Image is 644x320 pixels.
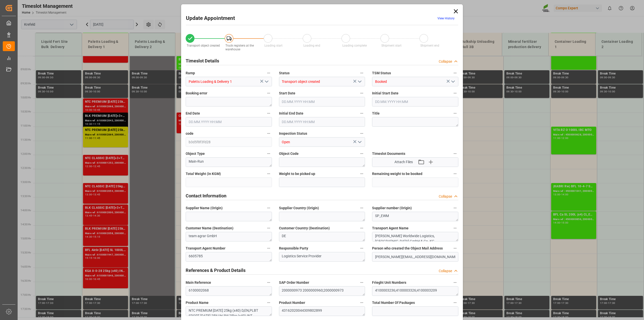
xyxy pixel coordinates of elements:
span: Customer Name (Destination) [186,226,233,231]
span: Loading start [264,44,283,47]
span: Loading complete [342,44,367,47]
span: Loading end [303,44,320,47]
span: Attach Files [394,159,413,165]
textarea: Main-Run [186,157,272,167]
div: Collapse [439,59,452,64]
textarea: NTC PREMIUM [DATE] 25kg (x40) D,EN,PLBT SPORT [DATE] 25%UH 3M 25kg (x40) INT [186,306,272,316]
button: Main Reference [265,279,272,286]
button: Initial Start Date [452,90,458,96]
textarea: team agrar GmbH [186,232,272,241]
span: Transport object created [187,44,220,47]
span: Status [279,70,290,76]
span: Initial Start Date [372,91,398,96]
span: Shipment end [420,44,439,47]
span: Responsible Party [279,246,308,251]
span: End Date [186,111,200,116]
button: Supplier Country (Origin) [358,205,365,211]
button: End Date [265,110,272,117]
button: TSM Status [452,70,458,76]
span: Total Number Of Packages [372,300,415,305]
button: SAP Order Number [358,279,365,286]
span: Product Number [279,300,305,305]
div: Collapse [439,194,452,199]
textarea: 4100003236;4100003326;4100003209 [372,286,458,296]
textarea: 6605785 [186,252,272,262]
span: Booking error [186,91,207,96]
span: Object Code [279,151,299,156]
textarea: SP_EWM [372,212,458,221]
button: Person who created the Object Mail Address [452,245,458,252]
h2: Update Appointment [186,14,235,22]
button: Object Code [358,150,365,157]
span: Title [372,111,380,116]
a: View History [437,17,455,20]
button: Transport Agent Name [452,225,458,231]
span: Start Date [279,91,295,96]
button: Product Number [358,299,365,306]
button: Start Date [358,90,365,96]
button: Status [358,70,365,76]
textarea: 2000000973 2000000960;2000000973 [279,286,365,296]
span: Timeslot Documents [372,151,405,156]
div: Collapse [439,268,452,274]
span: Remaining weight to be booked [372,171,422,176]
button: Ramp [265,70,272,76]
button: open menu [449,78,456,86]
button: Remaining weight to be booked [452,170,458,177]
h2: Timeslot Details [186,57,219,64]
span: Frieght Unit Numbers [372,280,406,285]
span: Truck registers at the warehouse [225,44,254,51]
button: Total Weight (in KGM) [265,170,272,177]
button: Responsible Party [358,245,365,252]
span: Total Weight (in KGM) [186,171,221,176]
span: Supplier number (Origin) [372,205,412,211]
span: Initial End Date [279,111,303,116]
button: Title [452,110,458,117]
h2: Contact Information [186,192,226,199]
button: Supplier Name (Origin) [265,205,272,211]
textarea: 43162020044309802899 [279,306,365,316]
textarea: Logistics Service Provider [279,252,365,262]
span: Ramp [186,70,195,76]
span: Person who created the Object Mail Address [372,246,443,251]
span: SAP Order Number [279,280,309,285]
span: Supplier Name (Origin) [186,205,223,211]
button: Supplier number (Origin) [452,205,458,211]
span: Weight to be picked up [279,171,315,176]
button: code [265,130,272,137]
button: Product Name [265,299,272,306]
input: Type to search/select [279,77,365,86]
span: Transport Agent Name [372,226,409,231]
button: open menu [356,78,363,86]
span: Main Reference [186,280,211,285]
button: Booking error [265,90,272,96]
button: open menu [262,78,270,86]
button: Initial End Date [358,110,365,117]
span: Object Type [186,151,205,156]
button: Object Type [265,150,272,157]
button: Customer Name (Destination) [265,225,272,231]
button: open menu [356,138,363,146]
span: Transport Agent Number [186,246,225,251]
button: Weight to be picked up [358,170,365,177]
textarea: 6100002068 [186,286,272,296]
button: Total Number Of Packages [452,299,458,306]
button: Transport Agent Number [265,245,272,252]
input: Type to search/select [186,77,272,86]
span: code [186,131,193,136]
span: Inspection Status [279,131,307,136]
span: Supplier Country (Origin) [279,205,319,211]
span: Shipment start [381,44,401,47]
span: TSM Status [372,70,391,76]
input: DD.MM.YYYY HH:MM [279,117,365,127]
textarea: [PERSON_NAME] Worldwide Logistics, [GEOGRAPHIC_DATA] GmbH & Co. KG [372,232,458,241]
button: Timeslot Documents [452,150,458,157]
textarea: DE [279,232,365,241]
input: DD.MM.YYYY HH:MM [279,97,365,106]
button: Inspection Status [358,130,365,137]
input: DD.MM.YYYY HH:MM [186,117,272,127]
button: Customer Country (Destination) [358,225,365,231]
h2: References & Product Details [186,267,246,274]
span: Product Name [186,300,209,305]
input: DD.MM.YYYY HH:MM [372,97,458,106]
